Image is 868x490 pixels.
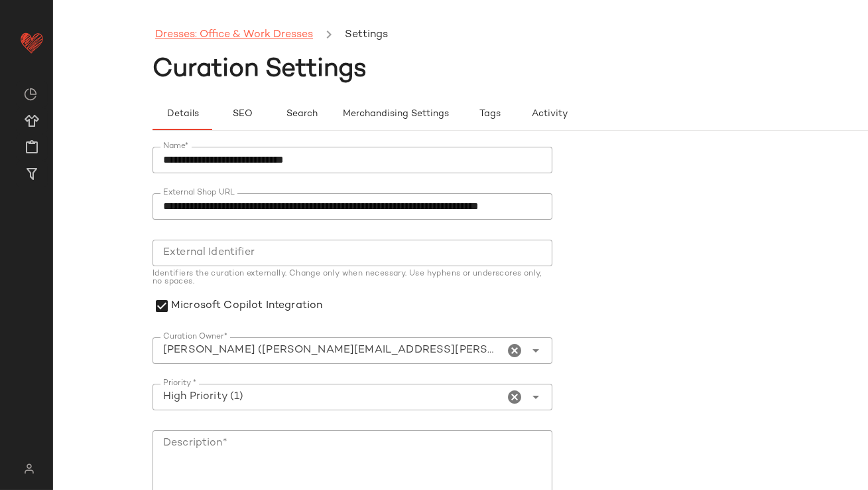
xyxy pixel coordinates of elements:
span: SEO [231,109,252,120]
i: Clear Priority * [507,389,523,405]
div: Identifiers the curation externally. Change only when necessary. Use hyphens or underscores only,... [153,270,552,286]
label: Microsoft Copilot Integration [171,291,322,321]
span: Merchandising Settings [342,109,449,120]
i: Open [528,389,544,405]
i: Clear Curation Owner* [507,343,523,359]
span: Tags [479,109,501,120]
span: Search [286,109,318,120]
span: Curation Settings [153,56,367,83]
img: svg%3e [24,88,37,101]
a: Dresses: Office & Work Dresses [155,27,313,44]
i: Open [528,343,544,359]
img: heart_red.DM2ytmEG.svg [19,29,45,56]
li: Settings [342,27,391,44]
span: Activity [531,109,568,120]
span: Details [166,109,198,120]
img: svg%3e [16,463,42,474]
